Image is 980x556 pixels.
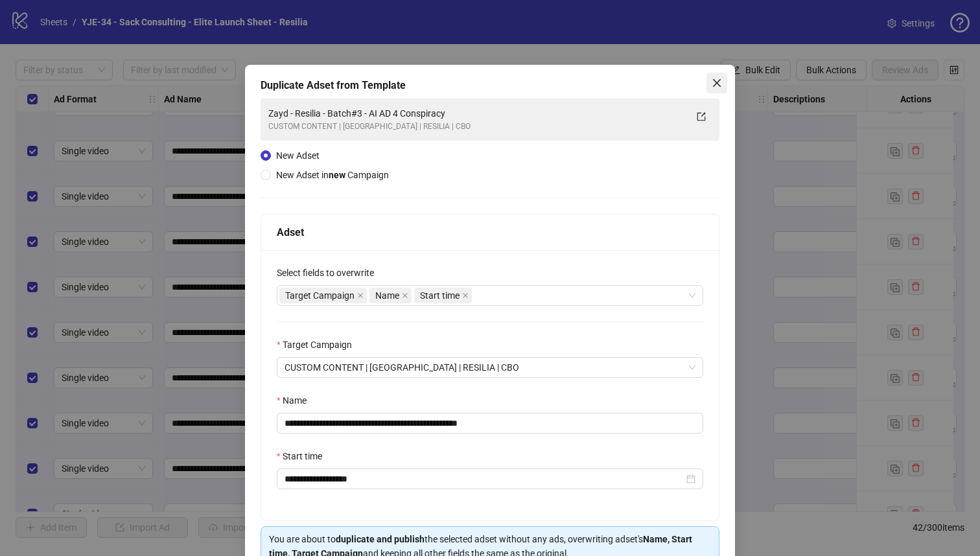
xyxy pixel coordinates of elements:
label: Name [277,393,315,408]
div: CUSTOM CONTENT | [GEOGRAPHIC_DATA] | RESILIA | CBO [268,121,686,133]
span: Name [375,288,399,303]
input: Name [277,413,703,434]
span: Target Campaign [279,288,367,303]
span: Name [369,288,412,303]
strong: duplicate and publish [336,534,425,544]
span: New Adset [276,150,320,161]
span: Start time [414,288,472,303]
label: Target Campaign [277,338,360,352]
button: Close [706,73,727,93]
label: Select fields to overwrite [277,266,382,280]
input: Start time [285,472,684,486]
span: export [697,112,706,121]
span: close [402,292,408,299]
span: close [462,292,469,299]
span: New Adset in Campaign [276,170,389,180]
label: Start time [277,449,331,463]
span: close [712,78,722,88]
span: Start time [420,288,460,303]
div: Zayd - Resilia - Batch#3 - AI AD 4 Conspiracy [268,106,686,121]
div: Duplicate Adset from Template [261,78,719,93]
div: Adset [277,224,703,240]
span: Target Campaign [285,288,355,303]
strong: new [329,170,345,180]
span: CUSTOM CONTENT | US | RESILIA | CBO [285,358,695,377]
span: close [357,292,364,299]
